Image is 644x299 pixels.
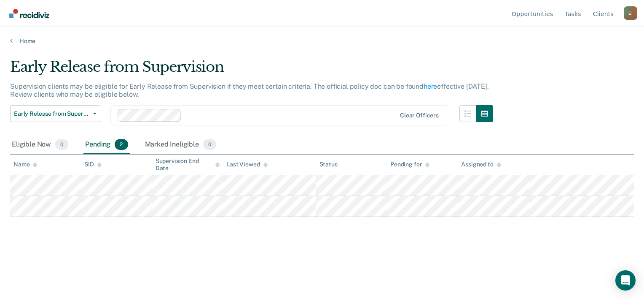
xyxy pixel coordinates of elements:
[10,37,634,45] a: Home
[13,161,37,168] div: Name
[226,161,267,168] div: Last Viewed
[10,136,70,154] div: Eligible Now0
[424,82,437,90] a: here
[615,270,636,291] div: Open Intercom Messenger
[143,136,218,154] div: Marked Ineligible0
[84,161,102,168] div: SID
[319,161,338,168] div: Status
[203,139,216,150] span: 0
[10,105,100,122] button: Early Release from Supervision
[400,112,439,119] div: Clear officers
[156,158,220,172] div: Supervision End Date
[14,110,90,117] span: Early Release from Supervision
[83,136,129,154] div: Pending2
[624,6,637,20] button: Profile dropdown button
[461,161,501,168] div: Assigned to
[115,139,128,150] span: 2
[9,9,49,18] img: Recidiviz
[390,161,429,168] div: Pending for
[10,82,489,98] p: Supervision clients may be eligible for Early Release from Supervision if they meet certain crite...
[10,58,493,82] div: Early Release from Supervision
[55,139,68,150] span: 0
[624,6,637,20] div: E I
